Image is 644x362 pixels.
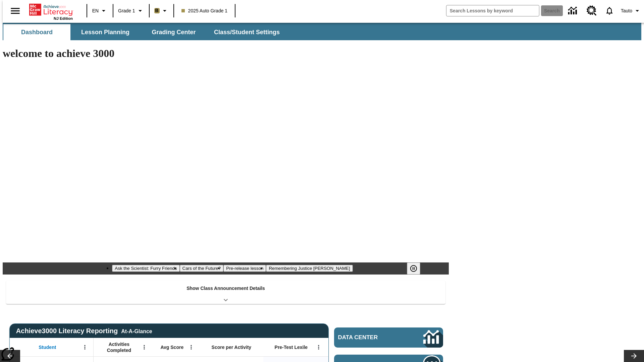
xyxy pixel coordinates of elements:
[29,3,73,16] a: Home
[80,342,90,352] button: Open Menu
[39,344,56,350] span: Student
[121,327,152,335] div: At-A-Glance
[314,342,324,352] button: Open Menu
[209,24,285,40] button: Class/Student Settings
[334,327,443,348] a: Data Center
[5,1,25,21] button: Open side menu
[6,281,445,304] div: Show Class Announcement Details
[16,327,152,335] span: Achieve3000 Literacy Reporting
[583,2,601,20] a: Resource Center, Will open in new tab
[139,342,149,352] button: Open Menu
[407,262,420,275] button: Pause
[214,28,280,36] span: Class/Student Settings
[152,5,171,17] button: Boost Class color is light brown. Change class color
[3,23,641,40] div: SubNavbar
[223,265,266,272] button: Slide 3 Pre-release lesson
[160,344,183,350] span: Avg Score
[92,7,99,14] span: EN
[564,2,583,20] a: Data Center
[140,24,207,40] button: Grading Center
[152,28,196,36] span: Grading Center
[618,5,644,17] button: Profile/Settings
[186,342,196,352] button: Open Menu
[155,6,159,15] span: B
[621,7,632,14] span: Tauto
[21,28,53,36] span: Dashboard
[97,341,141,353] span: Activities Completed
[115,5,147,17] button: Grade: Grade 1, Select a grade
[212,344,252,350] span: Score per Activity
[180,265,224,272] button: Slide 2 Cars of the Future?
[3,24,70,40] button: Dashboard
[29,2,73,20] div: Home
[112,265,179,272] button: Slide 1 Ask the Scientist: Furry Friends
[407,262,427,275] div: Pause
[72,24,139,40] button: Lesson Planning
[3,47,449,60] h1: welcome to achieve 3000
[266,265,353,272] button: Slide 4 Remembering Justice O'Connor
[186,285,265,292] p: Show Class Announcement Details
[275,344,308,350] span: Pre-Test Lexile
[3,24,286,40] div: SubNavbar
[338,334,401,341] span: Data Center
[181,7,228,14] span: 2025 Auto Grade 1
[624,350,644,362] button: Lesson carousel, Next
[601,2,618,19] a: Notifications
[54,16,73,20] span: NJ Edition
[81,28,129,36] span: Lesson Planning
[118,7,135,14] span: Grade 1
[89,5,111,17] button: Language: EN, Select a language
[446,5,539,16] input: search field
